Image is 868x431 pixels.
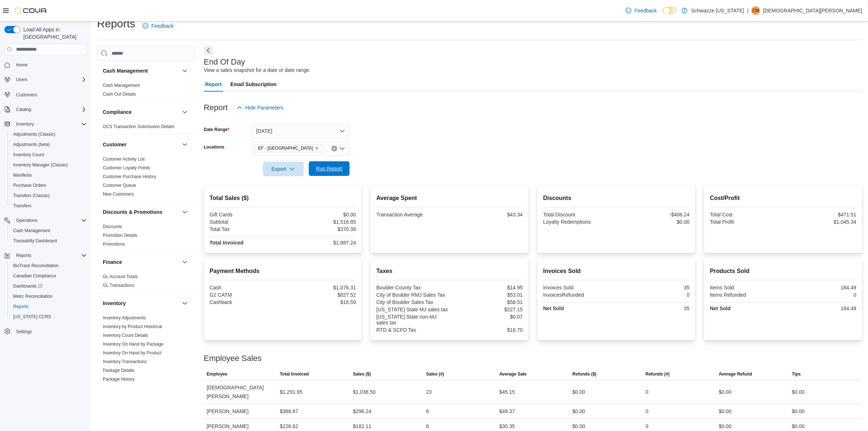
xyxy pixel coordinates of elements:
[1,119,90,129] button: Inventory
[284,240,356,246] div: $1,887.24
[792,407,805,416] div: $0.00
[7,312,90,322] button: [US_STATE] CCRS
[103,258,179,266] button: Finance
[13,273,56,279] span: Canadian Compliance
[13,75,30,84] button: Users
[10,181,49,190] a: Purchase Orders
[103,324,162,329] a: Inventory by Product Historical
[785,219,856,225] div: $1,045.34
[747,6,749,15] p: |
[426,388,432,396] div: 23
[10,130,87,139] span: Adjustments (Classic)
[10,140,87,149] span: Adjustments (beta)
[13,61,31,69] a: Home
[618,219,690,225] div: $0.00
[10,292,55,301] a: Metrc Reconciliation
[103,377,135,382] a: Package History
[10,292,87,301] span: Metrc Reconciliation
[210,240,244,246] strong: Total Invoiced
[252,124,350,138] button: [DATE]
[646,388,649,396] div: 0
[572,407,585,416] div: $0.00
[623,3,659,18] a: Feedback
[710,267,856,276] h2: Products Sold
[103,282,135,288] span: GL Transactions
[103,165,150,170] a: Customer Loyalty Points
[7,191,90,201] button: Transfers (Classic)
[284,219,356,225] div: $1,516.85
[280,388,302,396] div: $1,291.95
[204,46,213,55] button: Next
[451,285,523,290] div: $14.95
[13,105,34,114] button: Catalog
[263,162,304,176] button: Export
[207,371,227,377] span: Employee
[103,300,126,307] h3: Inventory
[205,77,222,92] span: Report
[451,307,523,312] div: $227.15
[13,327,35,336] a: Settings
[634,7,657,14] span: Feedback
[7,160,90,170] button: Inventory Manager (Classic)
[103,315,146,320] a: Inventory Adjustments
[572,371,596,377] span: Refunds ($)
[13,75,87,84] span: Users
[752,6,759,15] span: CM
[7,201,90,211] button: Transfers
[103,332,148,338] span: Inventory Count Details
[572,388,585,396] div: $0.00
[499,422,515,431] div: $30.35
[646,422,649,431] div: 0
[7,129,90,139] button: Adjustments (Classic)
[103,242,125,247] a: Promotions
[151,22,174,30] span: Feedback
[663,7,678,15] input: Dark Mode
[1,104,90,115] button: Catalog
[258,145,313,152] span: EF - [GEOGRAPHIC_DATA]
[20,26,87,41] span: Load All Apps in [GEOGRAPHIC_DATA]
[13,314,51,320] span: [US_STATE] CCRS
[4,57,87,356] nav: Complex example
[785,212,856,218] div: $471.51
[719,422,732,431] div: $0.00
[97,122,195,134] div: Compliance
[618,305,690,311] div: 35
[280,407,298,416] div: $368.67
[210,219,281,225] div: Subtotal
[103,91,136,97] span: Cash Out Details
[792,371,801,377] span: Tips
[16,77,27,82] span: Users
[16,121,34,127] span: Inventory
[103,368,135,373] a: Package Details
[13,193,50,199] span: Transfers (Classic)
[284,212,356,218] div: $0.00
[103,376,135,382] span: Package History
[16,107,31,112] span: Catalog
[353,371,371,377] span: Sales ($)
[543,267,690,276] h2: Invoices Sold
[451,314,523,320] div: $0.07
[103,350,161,355] a: Inventory On Hand by Product
[710,305,731,311] strong: Net Sold
[7,180,90,191] button: Purchase Orders
[10,282,87,290] span: Dashboards
[103,300,179,307] button: Inventory
[646,371,670,377] span: Refunds (#)
[10,171,87,180] span: Manifests
[353,422,371,431] div: $182.11
[451,299,523,305] div: $58.51
[284,285,356,290] div: $1,076.31
[210,292,281,298] div: G2 CATM
[719,407,732,416] div: $0.00
[103,274,138,279] a: GL Account Totals
[103,157,145,162] a: Customer Activity List
[10,191,52,200] a: Transfers (Classic)
[204,66,311,74] div: View a sales snapshot for a date or date range.
[180,299,189,308] button: Inventory
[7,226,90,236] button: Cash Management
[103,367,135,373] span: Package Details
[353,388,375,396] div: $1,038.50
[7,261,90,271] button: BioTrack Reconciliation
